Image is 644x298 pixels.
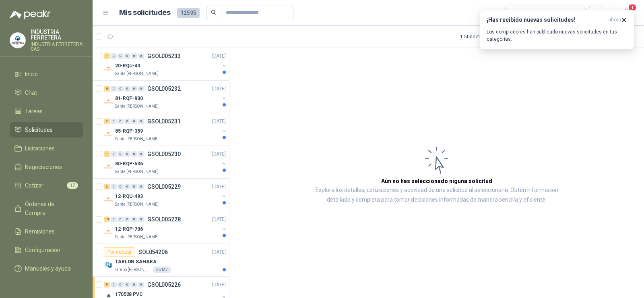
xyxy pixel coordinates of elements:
[67,182,78,189] span: 17
[31,42,83,52] p: INDUSTRIA FERRETERA SAS
[115,258,156,266] p: TABLON SAHARA
[212,248,226,256] p: [DATE]
[104,260,114,270] img: Company Logo
[104,64,114,74] img: Company Logo
[115,95,143,102] p: 81-RQP-900
[138,184,144,190] div: 0
[118,86,124,92] div: 0
[147,184,181,190] p: GSOL005229
[131,217,137,222] div: 0
[620,6,634,20] button: 1
[10,141,83,156] a: Licitaciones
[212,52,226,60] p: [DATE]
[115,71,159,77] p: Santa [PERSON_NAME]
[212,281,226,289] p: [DATE]
[118,184,124,190] div: 0
[138,119,144,124] div: 0
[212,118,226,125] p: [DATE]
[31,29,83,40] p: INDUSTRIA FERRETERA
[93,244,229,277] a: Por cotizarSOL054206[DATE] Company LogoTABLON SAHARAGrupo [PERSON_NAME]25 M2
[111,184,117,190] div: 0
[487,28,627,43] p: Los compradores han publicado nuevas solicitudes en tus categorías.
[138,249,168,255] p: SOL054206
[104,217,110,222] div: 13
[111,151,117,157] div: 0
[111,217,117,222] div: 0
[115,127,143,135] p: 85-RQP-359
[104,282,110,288] div: 9
[147,119,181,124] p: GSOL005231
[25,88,37,97] span: Chat
[104,195,114,204] img: Company Logo
[104,51,227,77] a: 1 0 0 0 0 0 GSOL005233[DATE] Company Logo20-RQU-43Santa [PERSON_NAME]
[104,119,110,124] div: 7
[115,201,159,208] p: Santa [PERSON_NAME]
[124,282,130,288] div: 0
[25,181,43,190] span: Cotizar
[104,227,114,237] img: Company Logo
[111,282,117,288] div: 0
[487,17,605,23] h3: ¡Has recibido nuevas solicitudes!
[131,119,137,124] div: 0
[104,184,110,190] div: 3
[10,196,83,221] a: Órdenes de Compra
[177,8,200,18] span: 12595
[212,216,226,223] p: [DATE]
[147,217,181,222] p: GSOL005228
[104,182,227,208] a: 3 0 0 0 0 0 GSOL005229[DATE] Company Logo12-RQU-493Santa [PERSON_NAME]
[10,242,83,258] a: Configuración
[381,177,492,185] h3: Aún no has seleccionado niguna solicitud
[10,10,51,19] img: Logo peakr
[115,136,159,142] p: Santa [PERSON_NAME]
[104,215,227,240] a: 13 0 0 0 0 0 GSOL005228[DATE] Company Logo12-RQP-706Santa [PERSON_NAME]
[104,162,114,172] img: Company Logo
[124,184,130,190] div: 0
[138,151,144,157] div: 0
[124,86,130,92] div: 0
[138,53,144,59] div: 0
[131,282,137,288] div: 0
[25,125,53,134] span: Solicitudes
[124,119,130,124] div: 0
[131,184,137,190] div: 0
[104,151,110,157] div: 11
[104,129,114,139] img: Company Logo
[628,4,637,11] span: 1
[115,160,143,168] p: 80-RQP-536
[25,200,75,217] span: Órdenes de Compra
[104,53,110,59] div: 1
[131,53,137,59] div: 0
[138,86,144,92] div: 0
[25,107,43,116] span: Tareas
[608,17,621,23] span: ahora
[25,246,60,254] span: Configuración
[510,8,527,17] div: Todas
[480,10,634,50] button: ¡Has recibido nuevas solicitudes!ahora Los compradores han publicado nuevas solicitudes en tus ca...
[10,85,83,100] a: Chat
[310,185,563,205] p: Explora los detalles, cotizaciones y actividad de una solicitud al seleccionarla. Obtén informaci...
[111,119,117,124] div: 0
[131,86,137,92] div: 0
[138,282,144,288] div: 0
[115,225,143,233] p: 12-RQP-706
[104,149,227,175] a: 11 0 0 0 0 0 GSOL005230[DATE] Company Logo80-RQP-536Santa [PERSON_NAME]
[115,62,140,70] p: 20-RQU-43
[147,282,181,288] p: GSOL005226
[25,227,55,236] span: Remisiones
[111,86,117,92] div: 0
[124,217,130,222] div: 0
[25,144,55,153] span: Licitaciones
[115,103,159,110] p: Santa [PERSON_NAME]
[10,122,83,138] a: Solicitudes
[25,163,62,171] span: Negociaciones
[118,53,124,59] div: 0
[118,282,124,288] div: 0
[10,159,83,175] a: Negociaciones
[119,7,171,19] h1: Mis solicitudes
[115,193,143,200] p: 12-RQU-493
[131,151,137,157] div: 0
[212,85,226,93] p: [DATE]
[147,86,181,92] p: GSOL005232
[115,234,159,240] p: Santa [PERSON_NAME]
[118,217,124,222] div: 0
